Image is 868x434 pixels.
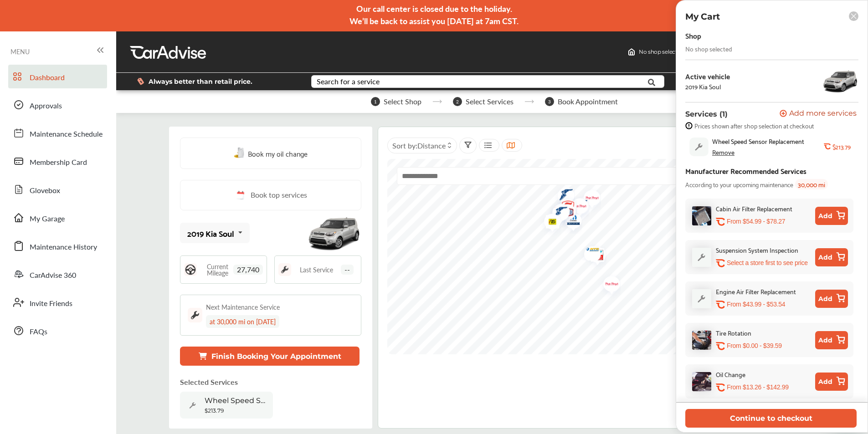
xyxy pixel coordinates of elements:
img: dollor_label_vector.a70140d1.svg [137,77,144,85]
span: Always better than retail price. [149,78,252,85]
img: default_wrench_icon.d1a43860.svg [692,248,711,266]
img: maintenance_logo [188,308,202,322]
p: Select a store first to see price [727,259,808,267]
a: Maintenance Schedule [8,121,107,145]
span: 1 [371,97,380,106]
img: info-strock.ef5ea3fe.svg [685,122,693,129]
span: Membership Card [30,157,87,168]
span: FAQs [30,326,47,338]
img: stepper-arrow.e24c07c6.svg [524,100,534,103]
span: -- [341,265,354,275]
img: oil-change-thumb.jpg [692,372,711,391]
div: 2019 Kia Soul [187,229,234,238]
img: default_wrench_icon.d1a43860.svg [185,397,201,414]
div: 2019 Kia Soul [685,83,721,90]
div: Map marker [553,194,575,223]
div: Map marker [577,185,600,214]
span: Current Mileage [201,263,233,276]
img: logo-goodyear.png [551,183,575,209]
button: Add [815,248,848,266]
img: header-home-logo.8d720a4f.svg [628,48,635,56]
a: Approvals [8,93,107,117]
div: Active vehicle [685,72,730,80]
button: Finish Booking Your Appointment [180,347,360,366]
span: Distance [417,140,446,151]
div: Map marker [565,194,587,222]
button: Add [815,373,848,391]
a: My Garage [8,206,107,230]
div: Search for a service [317,78,380,85]
a: Book my oil change [234,147,308,159]
p: From $13.26 - $142.99 [727,383,789,392]
span: 27,740 [233,265,263,275]
img: logo-goodyear.png [545,200,570,227]
a: Maintenance History [8,234,107,258]
span: Glovebox [30,185,60,197]
button: Add more services [780,110,857,118]
img: 12967_st0640_046.jpg [822,67,858,95]
p: Services (1) [685,110,728,118]
span: MENU [10,48,30,55]
span: Book my oil change [248,147,308,159]
div: Map marker [545,200,568,229]
div: Engine Air Filter Replacement [716,286,796,296]
img: default_wrench_icon.d1a43860.svg [692,289,711,308]
a: Membership Card [8,149,107,173]
span: Book Appointment [558,97,618,106]
img: tire-rotation-thumb.jpg [692,331,711,350]
a: FAQs [8,319,107,342]
img: logo-tires-plus.png [537,209,561,238]
span: Wheel Speed Sensor Replacement [205,396,268,405]
span: Select Shop [384,97,421,106]
img: logo-pepboys.png [546,199,570,228]
div: Map marker [546,199,569,228]
div: Next Maintenance Service [206,302,280,311]
div: Shop [685,29,701,41]
div: Remove [712,148,734,156]
p: My Cart [685,11,720,22]
span: Invite Friends [30,298,72,310]
span: 30,000 mi [795,179,828,189]
a: Dashboard [8,65,107,88]
div: Map marker [537,209,560,238]
div: Tire Rotation [716,327,751,338]
a: CarAdvise 360 [8,262,107,286]
div: Map marker [558,208,581,234]
img: cabin-air-filter-replacement-thumb.jpg [692,206,711,225]
span: Add more services [789,110,857,118]
div: Oil Change [716,369,745,379]
a: Add more services [780,110,858,118]
span: According to your upcoming maintenance [685,179,793,189]
img: oil-change.e5047c97.svg [234,148,246,159]
div: Map marker [552,199,575,228]
img: mobile_12967_st0640_046.jpg [307,213,361,254]
span: Wheel Speed Sensor Replacement [712,138,804,145]
p: From $54.99 - $78.27 [727,217,785,226]
span: Last Service [300,266,333,273]
span: 3 [545,97,554,106]
img: stepper-arrow.e24c07c6.svg [432,100,442,103]
span: Select Services [466,97,514,106]
b: $213.79 [205,407,224,414]
div: Cabin Air Filter Replacement [716,203,792,214]
img: maintenance_logo [278,263,291,276]
span: My Garage [30,213,65,225]
span: Maintenance History [30,241,97,253]
span: Book top services [251,189,307,201]
div: Map marker [577,241,600,260]
div: Map marker [582,242,605,271]
span: CarAdvise 360 [30,270,76,281]
button: Add [815,207,848,225]
span: No shop selected [639,48,684,56]
p: From $0.00 - $39.59 [727,342,782,350]
button: Add [815,290,848,308]
a: Glovebox [8,178,107,201]
span: 2 [453,97,462,106]
div: Map marker [545,200,568,227]
div: at 30,000 mi on [DATE] [206,315,279,328]
img: logo-pepboys.png [596,271,621,300]
p: From $43.99 - $53.54 [727,300,785,309]
div: Suspension System Inspection [716,245,798,255]
img: logo-firestone.png [545,200,570,229]
button: Continue to checkout [685,409,857,428]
